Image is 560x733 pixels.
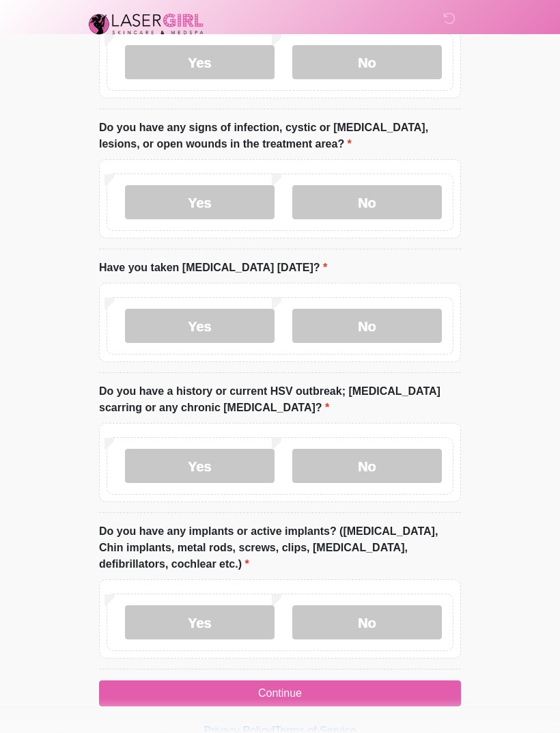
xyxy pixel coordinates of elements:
[99,680,461,706] button: Continue
[292,185,442,219] label: No
[99,383,461,416] label: Do you have a history or current HSV outbreak; [MEDICAL_DATA] scarring or any chronic [MEDICAL_DA...
[99,260,327,276] label: Have you taken [MEDICAL_DATA] [DATE]?
[125,605,275,639] label: Yes
[125,185,275,219] label: Yes
[99,523,461,572] label: Do you have any implants or active implants? ([MEDICAL_DATA], Chin implants, metal rods, screws, ...
[85,10,207,38] img: Laser Girl Med Spa LLC Logo
[99,120,461,152] label: Do you have any signs of infection, cystic or [MEDICAL_DATA], lesions, or open wounds in the trea...
[125,45,275,79] label: Yes
[125,309,275,343] label: Yes
[292,309,442,343] label: No
[292,45,442,79] label: No
[125,449,275,483] label: Yes
[292,605,442,639] label: No
[292,449,442,483] label: No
